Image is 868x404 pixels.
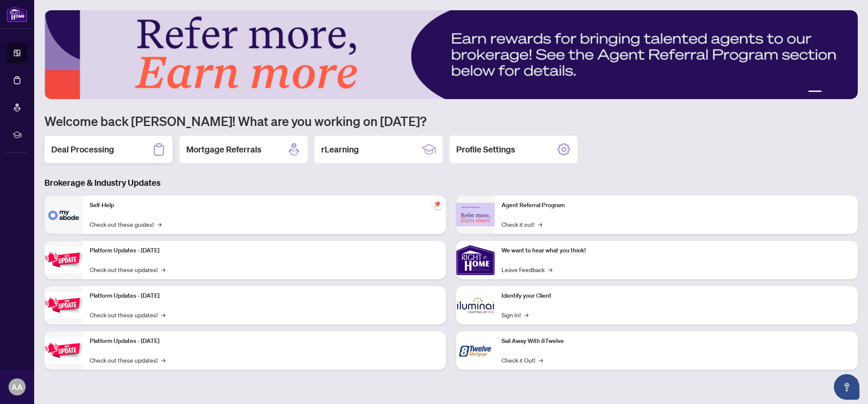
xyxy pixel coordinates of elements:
[12,381,23,393] span: AA
[501,246,851,255] p: We want to hear what you think!
[456,143,515,155] h2: Profile Settings
[90,310,165,319] a: Check out these updates!→
[44,10,858,99] img: Slide 0
[456,241,495,279] img: We want to hear what you think!
[456,331,495,370] img: Sail Away With 8Twelve
[808,91,822,94] button: 1
[834,374,859,400] button: Open asap
[548,265,552,274] span: →
[538,220,542,229] span: →
[501,291,851,301] p: Identify your Client
[432,199,443,209] span: pushpin
[161,355,165,365] span: →
[321,143,359,155] h2: rLearning
[501,201,851,210] p: Agent Referral Program
[456,286,495,325] img: Identify your Client
[90,355,165,365] a: Check out these updates!→
[44,337,83,364] img: Platform Updates - June 23, 2025
[44,246,83,273] img: Platform Updates - July 21, 2025
[539,355,543,365] span: →
[90,337,439,346] p: Platform Updates - [DATE]
[90,265,165,274] a: Check out these updates!→
[832,91,836,94] button: 3
[501,220,542,229] a: Check it out!→
[501,265,552,274] a: Leave Feedback→
[161,265,165,274] span: →
[7,6,27,22] img: logo
[825,91,829,94] button: 2
[456,203,495,226] img: Agent Referral Program
[501,310,528,319] a: Sign In!→
[839,91,842,94] button: 4
[186,143,261,155] h2: Mortgage Referrals
[161,310,165,319] span: →
[51,143,114,155] h2: Deal Processing
[90,201,439,210] p: Self-Help
[44,196,83,234] img: Self-Help
[524,310,528,319] span: →
[501,337,851,346] p: Sail Away With 8Twelve
[846,91,849,94] button: 5
[44,177,858,189] h3: Brokerage & Industry Updates
[90,291,439,301] p: Platform Updates - [DATE]
[90,220,161,229] a: Check out these guides!→
[90,246,439,255] p: Platform Updates - [DATE]
[501,355,543,365] a: Check it Out!→
[157,220,161,229] span: →
[44,113,858,129] h1: Welcome back [PERSON_NAME]! What are you working on [DATE]?
[44,292,83,319] img: Platform Updates - July 8, 2025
